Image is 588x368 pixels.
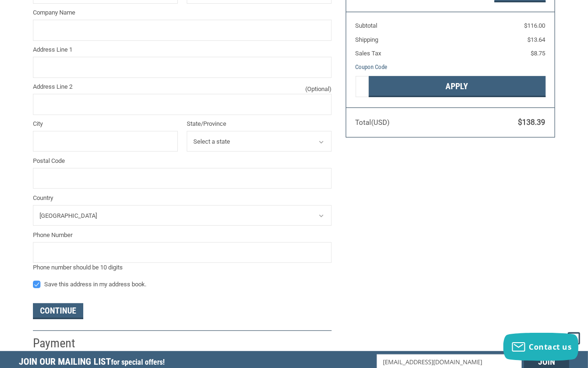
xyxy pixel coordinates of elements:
label: Country [33,193,332,203]
a: Coupon Code [356,63,388,70]
button: Contact us [503,333,579,361]
span: $116.00 [524,22,546,29]
label: Save this address in my address book. [33,281,332,288]
label: City [33,119,178,129]
span: Total (USD) [356,118,390,127]
label: Company Name [33,8,332,17]
span: for special offers! [111,358,165,367]
span: Sales Tax [356,50,381,57]
label: State/Province [187,119,332,129]
span: Shipping [356,36,379,43]
div: Phone number should be 10 digits [33,263,332,272]
button: Continue [33,303,83,319]
h2: Payment [33,336,88,351]
span: Subtotal [356,22,378,29]
span: $8.75 [531,50,546,57]
label: Phone Number [33,230,332,240]
label: Address Line 1 [33,45,332,54]
label: Postal Code [33,156,332,166]
span: $138.39 [518,118,546,127]
small: (Optional) [305,84,332,94]
button: Apply [369,76,546,97]
span: $13.64 [528,36,546,43]
label: Address Line 2 [33,82,332,92]
input: Gift Certificate or Coupon Code [356,76,369,97]
span: Contact us [529,342,572,352]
